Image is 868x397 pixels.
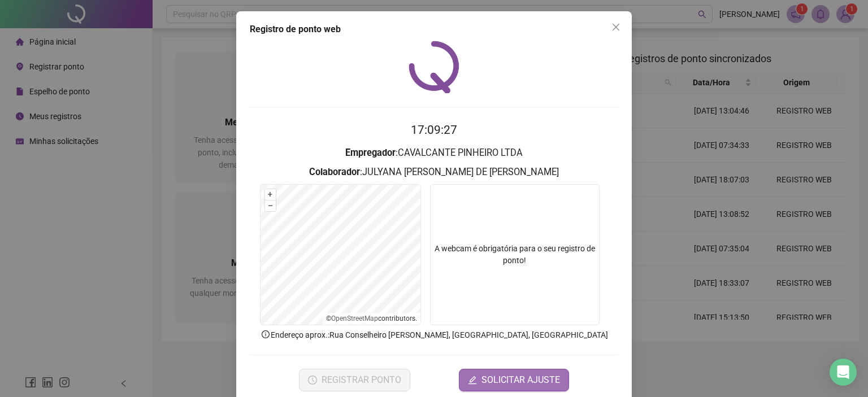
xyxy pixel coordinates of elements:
p: Endereço aprox. : Rua Conselheiro [PERSON_NAME], [GEOGRAPHIC_DATA], [GEOGRAPHIC_DATA] [250,329,618,341]
span: edit [468,376,477,385]
span: SOLICITAR AJUSTE [481,373,560,387]
img: QRPoint [409,41,459,93]
span: info-circle [261,329,271,339]
h3: : JULYANA [PERSON_NAME] DE [PERSON_NAME] [250,165,618,180]
a: OpenStreetMap [331,315,378,322]
strong: Empregador [345,147,396,158]
span: close [611,23,620,32]
strong: Colaborador [309,167,360,177]
time: 17:09:27 [411,123,457,137]
li: © contributors. [326,315,417,322]
div: A webcam é obrigatória para o seu registro de ponto! [430,184,600,325]
div: Registro de ponto web [250,23,618,36]
button: – [265,200,276,211]
button: Close [607,18,625,36]
div: Open Intercom Messenger [830,359,857,386]
button: REGISTRAR PONTO [299,369,410,391]
button: + [265,189,276,200]
button: editSOLICITAR AJUSTE [459,369,569,391]
h3: : CAVALCANTE PINHEIRO LTDA [250,146,618,160]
